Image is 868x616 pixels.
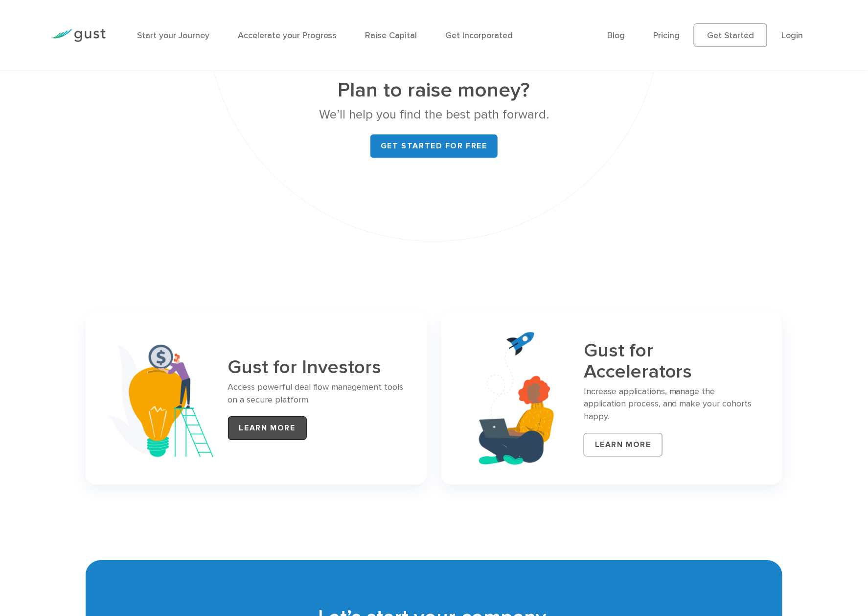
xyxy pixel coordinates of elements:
[653,30,680,41] a: Pricing
[109,339,213,457] img: Investor
[250,77,618,104] h2: Plan to raise money?
[228,357,404,378] h3: Gust for Investors
[694,24,767,47] a: Get Started
[51,29,106,42] img: Gust Logo
[584,340,759,382] h3: Gust for Accelerators
[365,30,417,41] a: Raise Capital
[607,30,625,41] a: Blog
[584,385,759,424] p: Increase applications, manage the application process, and make your cohorts happy.
[479,332,554,465] img: Accelerators
[238,30,337,41] a: Accelerate your Progress
[370,134,498,158] a: Get started for free
[228,381,404,406] p: Access powerful deal flow management tools on a secure platform.
[584,433,662,456] a: LEARN MORE
[781,30,803,41] a: Login
[228,416,307,440] a: LEARN MORE
[250,104,618,125] p: We’ll help you find the best path forward.
[137,30,209,41] a: Start your Journey
[446,30,513,41] a: Get Incorporated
